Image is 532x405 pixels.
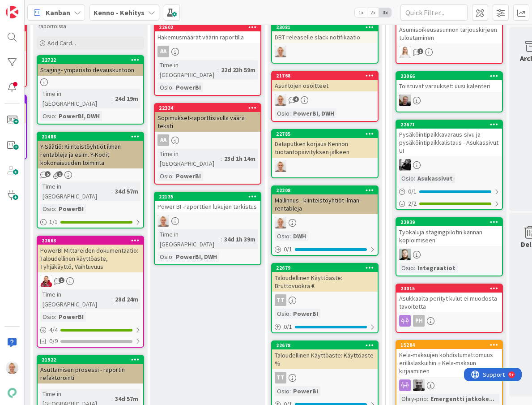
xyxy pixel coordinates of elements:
span: : [172,82,174,92]
div: Työkaluja stagingpilotin kannan kopioimiseen [396,226,502,246]
input: Quick Filter... [400,4,468,21]
div: PM [272,160,378,172]
div: Asukassivut [415,173,455,183]
div: Mallinnus - kiinteistöyhtiöt ilman rentableja [272,194,378,214]
span: : [414,263,415,273]
div: Osio [275,386,289,396]
div: 21768 [276,73,378,79]
div: Time in [GEOGRAPHIC_DATA] [40,289,111,309]
div: Kela-maksujen kohdistumattomuus erillislaskuihin + Kela-maksun kirjaaminen [396,349,502,377]
div: TT [275,294,286,306]
img: avatar [6,387,18,399]
span: : [289,386,291,396]
div: PM [272,217,378,228]
div: PM [155,215,260,227]
a: 21768Asuntojen osoitteetPMOsio:PowerBI, DWH [271,71,379,122]
div: 22671 [396,121,502,129]
div: JH [396,95,502,106]
span: 1x [355,8,367,17]
div: 22678 [272,341,378,349]
div: Time in [GEOGRAPHIC_DATA] [157,229,221,249]
img: JH [413,379,425,391]
div: AA [155,46,260,57]
div: 23015 [396,284,502,293]
div: TT [272,372,378,383]
span: 3x [379,8,391,17]
div: PowerBI [56,312,86,322]
div: 22722Staging- ympäristö devauskuntoon [38,56,143,76]
div: Osio [399,263,414,273]
div: Osio [157,252,172,262]
div: 22722 [38,56,143,64]
a: 22663PowerBI Mittareiden dokumentaatio: Taloudellinen käyttöaste, Tyhjäkäyttö, VaihtuvuusJSTime i... [37,236,144,348]
div: 23081 [276,24,378,30]
div: 24d 19m [113,94,140,103]
a: 22135Power BI -raporttien lukujen tarkistusPMTime in [GEOGRAPHIC_DATA]:34d 1h 39mOsio:PowerBI, DWH [154,192,261,265]
div: 22678Taloudellinen Käyttöaste: Käyttöaste % [272,341,378,369]
div: 23081DBT releaselle slack notifikaatio [272,23,378,43]
div: PM [272,46,378,57]
div: KM [396,159,502,171]
span: Support [19,1,41,12]
div: PowerBI [174,82,203,92]
span: 2x [367,8,379,17]
div: DWH [291,231,308,241]
div: 21488 [42,134,143,140]
span: 2 / 2 [408,199,417,208]
a: 22671Pysäköintipaikkavaraus-sivu ja pysäköintipaikkalistaus - Asukassivut UIKMOsio:Asukassivut0/12/2 [396,120,503,210]
div: Ohry-prio [399,394,427,404]
div: 22785 [276,131,378,137]
div: Emergentti jatkoke... [428,394,497,404]
div: Staging- ympäristö devauskuntoon [38,64,143,76]
div: Asumisoikeusasunnon tarjouskirjeen tulostaminen [396,16,502,43]
div: 21488Y-Säätiö: Kiinteistöyhtiöt ilman rentableja ja esim. Y-Kodit kokonaisuuden toiminta [38,133,143,168]
span: : [289,309,291,319]
div: 22679 [272,264,378,272]
div: SL [396,46,502,58]
span: : [221,234,222,244]
span: : [289,108,291,118]
div: PowerBI, DWH [291,108,336,118]
a: 21488Y-Säätiö: Kiinteistöyhtiöt ilman rentableja ja esim. Y-Kodit kokonaisuuden toimintaTime in [... [37,132,144,228]
div: Osio [157,171,172,181]
a: 22679Taloudellinen Käyttöaste: Bruttovuokra €TTOsio:PowerBI0/1 [271,263,379,333]
div: JH [396,379,502,391]
div: 21922Asuttamisen prosessi - raportin refaktorointi [38,356,143,383]
div: TT [275,372,286,383]
div: PowerBI [174,171,203,181]
div: 15284 [400,342,502,348]
div: 23015Asukkaalta perityt kulut ei muodosta tavoitetta [396,284,502,312]
a: 22785Dataputken korjaus Kennon tuotantopäivityksen jälkeenPM [271,129,379,178]
div: Pysäköintipaikkavaraus-sivu ja pysäköintipaikkalistaus - Asukassivut UI [396,129,502,156]
div: PowerBI [291,309,320,319]
div: Osio [40,204,55,214]
div: Osio [275,309,289,319]
span: : [172,171,174,181]
span: 5 [45,171,51,177]
div: 22602Hakemusmäärät väärin raportilla [155,23,260,43]
div: 22663PowerBI Mittareiden dokumentaatio: Taloudellinen käyttöaste, Tyhjäkäyttö, Vaihtuvuus [38,237,143,272]
span: : [55,204,56,214]
div: PowerBI [291,386,320,396]
div: Asuttamisen prosessi - raportin refaktorointi [38,364,143,383]
div: 22939Työkaluja stagingpilotin kannan kopioimiseen [396,218,502,246]
div: 22208 [272,186,378,194]
div: 22671Pysäköintipaikkavaraus-sivu ja pysäköintipaikkalistaus - Asukassivut UI [396,121,502,156]
span: 0/9 [49,336,58,346]
span: 1 [57,171,63,177]
span: 1 [59,277,64,283]
div: 22208 [276,187,378,194]
span: 4 [293,96,299,102]
div: 23066Toistuvat varaukset: uusi kalenteri [396,72,502,92]
div: Osio [157,82,172,92]
div: 34d 1h 39m [222,234,258,244]
span: 0 / 1 [284,322,292,332]
b: Kenno - Kehitys [94,8,145,17]
div: 22602 [159,24,260,30]
div: 9+ [45,4,50,11]
div: 23d 1h 14m [222,154,258,164]
span: : [111,94,113,103]
a: Asumisoikeusasunnon tarjouskirjeen tulostaminenSL [396,15,503,64]
a: 23066Toistuvat varaukset: uusi kalenteriJH [396,71,503,112]
div: Time in [GEOGRAPHIC_DATA] [157,60,217,80]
